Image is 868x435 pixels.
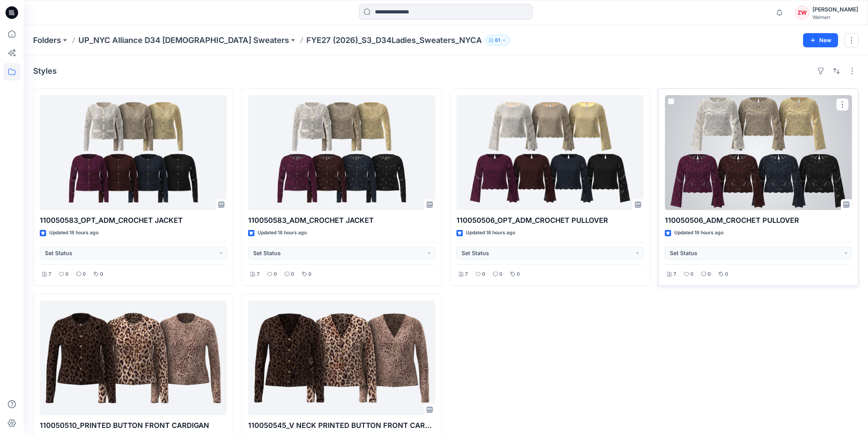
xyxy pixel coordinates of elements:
p: 0 [708,270,711,278]
p: 7 [257,270,260,278]
a: 110050545_V NECK PRINTED BUTTON FRONT CARDIGAN [248,301,435,416]
p: 110050510_PRINTED BUTTON FRONT CARDIGAN [40,420,227,431]
p: 0 [291,270,294,278]
div: Walmart [812,14,858,20]
p: 0 [65,270,69,278]
a: 110050583_OPT_ADM_CROCHET JACKET [40,95,227,210]
h4: Styles [33,66,57,76]
a: 110050583_ADM_CROCHET JACKET [248,95,435,210]
p: 61 [495,36,500,45]
a: Folders [33,35,61,46]
p: 0 [100,270,103,278]
p: 0 [725,270,728,278]
p: 110050583_ADM_CROCHET JACKET [248,215,435,226]
p: 0 [499,270,503,278]
a: 110050510_PRINTED BUTTON FRONT CARDIGAN [40,301,227,416]
p: 110050506_ADM_CROCHET PULLOVER [665,215,852,226]
a: 110050506_OPT_ADM_CROCHET PULLOVER [456,95,644,210]
p: 110050545_V NECK PRINTED BUTTON FRONT CARDIGAN [248,420,435,431]
p: Updated 18 hours ago [258,229,307,237]
p: Updated 19 hours ago [674,229,723,237]
p: 7 [48,270,51,278]
p: 0 [274,270,277,278]
div: ZW [795,6,809,20]
div: [PERSON_NAME] [812,5,858,14]
button: 61 [485,35,510,46]
p: 0 [690,270,694,278]
p: 110050583_OPT_ADM_CROCHET JACKET [40,215,227,226]
p: 7 [673,270,676,278]
p: 0 [482,270,485,278]
p: 0 [83,270,86,278]
p: Updated 18 hours ago [466,229,515,237]
a: UP_NYC Alliance D34 [DEMOGRAPHIC_DATA] Sweaters [78,35,289,46]
p: 7 [465,270,468,278]
p: 0 [308,270,312,278]
p: FYE27 (2026)_S3_D34Ladies_Sweaters_NYCA [306,35,482,46]
p: Updated 18 hours ago [49,229,98,237]
button: New [803,33,838,47]
a: 110050506_ADM_CROCHET PULLOVER [665,95,852,210]
p: 110050506_OPT_ADM_CROCHET PULLOVER [456,215,644,226]
p: 0 [517,270,520,278]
